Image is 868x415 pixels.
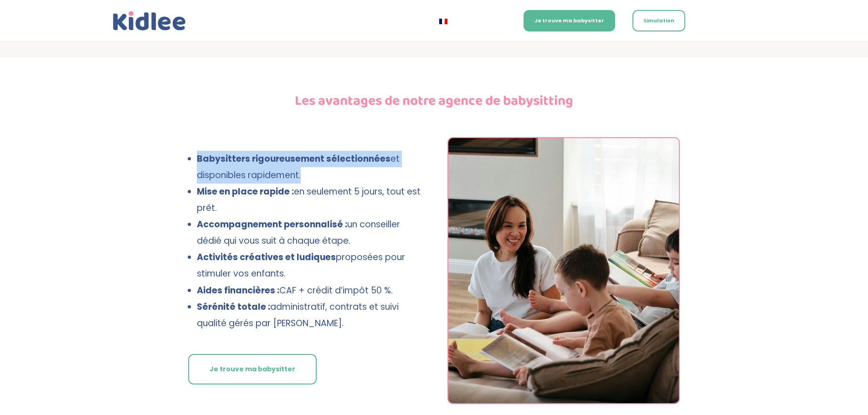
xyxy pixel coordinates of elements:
strong: Babysitters rigoureusement sélectionnées [197,153,390,165]
strong: Accompagnement personnalisé : [197,218,347,231]
a: Je trouve ma babysitter [188,354,317,385]
span: un conseiller dédié qui vous suit à chaque étape. [197,218,400,247]
img: Français [439,19,447,24]
span: en seulement 5 jours, tout est prêt. [197,185,421,214]
strong: Sérénité totale : [197,301,270,313]
img: logo_kidlee_bleu [111,9,188,33]
strong: Aides financières : [197,284,279,297]
a: Je trouve ma babysitter [524,10,615,31]
a: Kidlee Logo [111,9,188,33]
strong: Mise en place rapide : [197,185,294,198]
strong: Activités créatives et ludiques [197,251,336,263]
span: et disponibles rapidement. [197,153,400,181]
span: proposées pour stimuler vos enfants. [197,251,405,280]
b: Les avantages de notre agence de babysitting [295,90,573,112]
img: andrej-lisakov-4sXm1Hm37tM-unsplash [448,138,679,403]
span: CAF + crédit d’impôt 50 %. [197,284,393,297]
span: administratif, contrats et suivi qualité gérés par [PERSON_NAME]. [197,301,399,329]
a: Simulation [632,10,685,31]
